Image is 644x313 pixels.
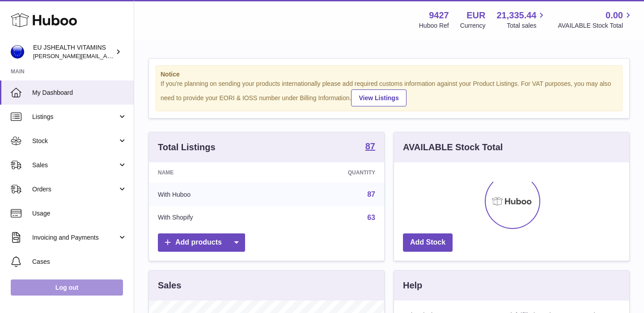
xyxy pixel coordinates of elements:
td: With Huboo [149,183,276,206]
span: AVAILABLE Stock Total [558,21,633,30]
span: Listings [32,113,118,121]
a: Log out [11,279,123,296]
div: Currency [460,21,486,30]
strong: EUR [466,9,485,21]
strong: Notice [161,70,618,79]
a: Add Stock [403,233,453,252]
a: Add products [158,233,245,252]
span: Usage [32,209,127,218]
span: Sales [32,161,118,169]
h3: Help [403,279,422,292]
a: 63 [367,214,375,221]
strong: 87 [365,142,375,151]
span: 0.00 [606,9,623,21]
img: laura@jessicasepel.com [11,45,24,59]
h3: AVAILABLE Stock Total [403,141,503,153]
th: Name [149,162,276,183]
h3: Sales [158,279,181,292]
div: If you're planning on sending your products internationally please add required customs informati... [161,80,618,106]
strong: 9427 [429,9,449,21]
a: 21,335.44 Total sales [496,9,547,30]
h3: Total Listings [158,141,216,153]
a: 87 [367,190,375,198]
span: Cases [32,258,127,266]
span: My Dashboard [32,89,127,97]
div: Huboo Ref [419,21,449,30]
a: 87 [365,142,375,152]
a: View Listings [351,89,406,106]
div: EU JSHEALTH VITAMINS [33,43,114,60]
td: With Shopify [149,206,276,229]
th: Quantity [276,162,384,183]
span: [PERSON_NAME][EMAIL_ADDRESS][DOMAIN_NAME] [33,52,179,59]
span: Orders [32,185,118,194]
a: 0.00 AVAILABLE Stock Total [558,9,633,30]
span: Stock [32,137,118,145]
span: Invoicing and Payments [32,233,118,242]
span: Total sales [507,21,547,30]
span: 21,335.44 [496,9,536,21]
